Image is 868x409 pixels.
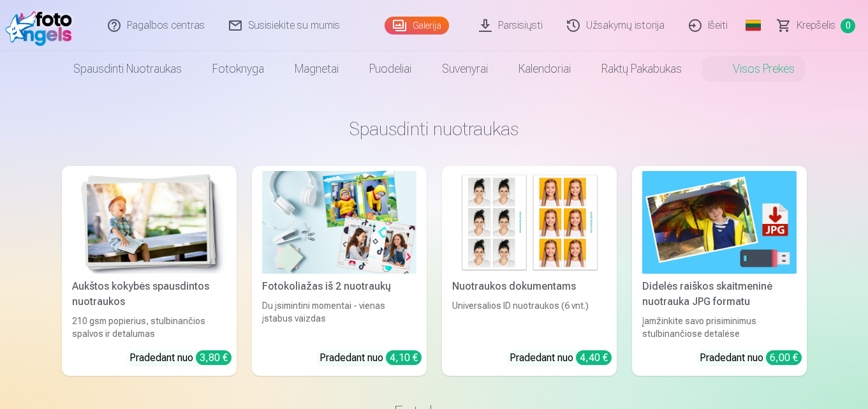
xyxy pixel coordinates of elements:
[72,117,797,140] h3: Spausdinti nuotraukas
[642,171,797,274] img: Didelės raiškos skaitmeninė nuotrauka JPG formatu
[58,51,197,87] a: Spausdinti nuotraukas
[841,19,855,33] span: 0
[279,51,354,87] a: Magnetai
[797,18,835,33] span: Krepšelis
[72,171,226,274] img: Aukštos kokybės spausdintos nuotraukos
[196,350,232,365] div: 3,80 €
[67,315,232,340] div: 210 gsm popierius, stulbinančios spalvos ir detalumas
[129,350,232,366] div: Pradedant nuo
[257,299,422,340] div: Du įsimintini momentai - vienas įstabus vaizdas
[257,279,422,294] div: Fotokoliažas iš 2 nuotraukų
[62,166,237,376] a: Aukštos kokybės spausdintos nuotraukos Aukštos kokybės spausdintos nuotraukos210 gsm popierius, s...
[503,51,586,87] a: Kalendoriai
[637,315,802,340] div: Įamžinkite savo prisiminimus stulbinančiose detalėse
[252,166,427,376] a: Fotokoliažas iš 2 nuotraukųFotokoliažas iš 2 nuotraukųDu įsimintini momentai - vienas įstabus vai...
[700,350,802,366] div: Pradedant nuo
[386,350,422,365] div: 4,10 €
[697,51,810,87] a: Visos prekės
[442,166,617,376] a: Nuotraukos dokumentamsNuotraukos dokumentamsUniversalios ID nuotraukos (6 vnt.)Pradedant nuo 4,40 €
[576,350,612,365] div: 4,40 €
[452,171,607,274] img: Nuotraukos dokumentams
[632,166,807,376] a: Didelės raiškos skaitmeninė nuotrauka JPG formatuDidelės raiškos skaitmeninė nuotrauka JPG format...
[385,17,449,34] a: Galerija
[766,350,802,365] div: 6,00 €
[354,51,427,87] a: Puodeliai
[320,350,422,366] div: Pradedant nuo
[447,279,612,294] div: Nuotraukos dokumentams
[427,51,503,87] a: Suvenyrai
[447,299,612,340] div: Universalios ID nuotraukos (6 vnt.)
[637,279,802,309] div: Didelės raiškos skaitmeninė nuotrauka JPG formatu
[510,350,612,366] div: Pradedant nuo
[67,279,232,309] div: Aukštos kokybės spausdintos nuotraukos
[5,5,78,46] img: /fa2
[262,171,416,274] img: Fotokoliažas iš 2 nuotraukų
[586,51,697,87] a: Raktų pakabukas
[197,51,279,87] a: Fotoknyga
